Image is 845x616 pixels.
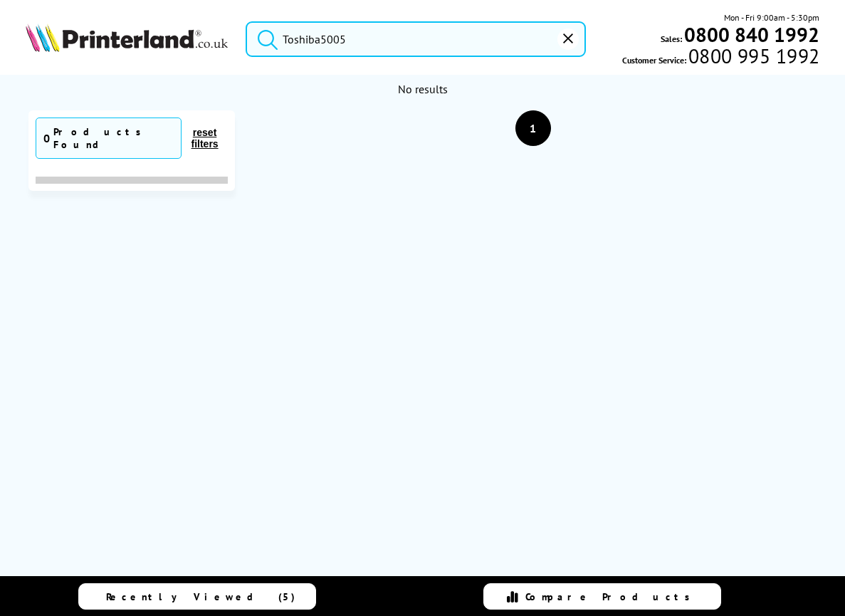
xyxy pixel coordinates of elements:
span: 0800 995 1992 [686,49,819,63]
span: Sales: [661,32,682,46]
div: Products Found [53,125,174,151]
a: Compare Products [483,583,721,610]
button: reset filters [182,126,228,150]
span: Recently Viewed (5) [106,590,295,603]
a: Printerland Logo [26,24,228,55]
a: 0800 840 1992 [682,28,819,41]
span: Mon - Fri 9:00am - 5:30pm [724,11,819,24]
div: No results [38,82,806,96]
b: 0800 840 1992 [684,21,819,48]
span: 0 [43,131,50,145]
input: Search product or brand [246,21,586,57]
span: Customer Service: [622,49,819,67]
a: Recently Viewed (5) [78,583,316,610]
img: Printerland Logo [26,24,228,52]
span: Compare Products [525,590,698,603]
